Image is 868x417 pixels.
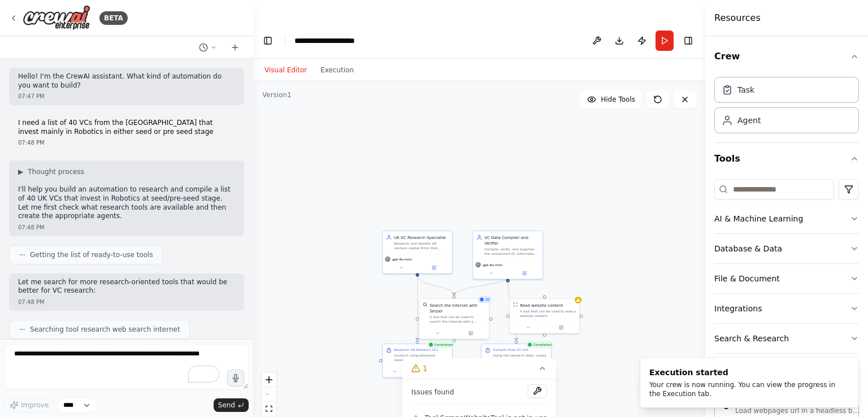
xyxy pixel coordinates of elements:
[418,264,450,271] button: Open in side panel
[714,72,859,142] div: Crew
[714,204,859,233] button: AI & Machine Learning
[484,234,539,246] div: VC Data Compiler and Verifier
[258,63,314,77] button: Visual Editor
[394,353,449,362] div: Conduct comprehensive research to identify UK venture capital firms that invest in Robotics start...
[509,270,541,277] button: Open in side panel
[649,380,845,398] div: Your crew is now running. You can view the progress in the Execution tab.
[314,63,361,77] button: Execution
[580,90,642,108] button: Hide Tools
[680,33,696,49] button: Hide right sidebar
[402,358,556,379] button: 1
[513,302,518,307] img: ScrapeWebsiteTool
[649,367,845,378] div: Execution started
[18,185,235,220] p: I'll help you build an automation to research and compile a list of 40 UK VCs that invest in Robo...
[714,294,859,323] button: Integrations
[426,341,455,348] div: Completed
[262,402,276,416] button: fit view
[30,325,180,334] span: Searching tool research web search internet
[429,302,485,314] div: Search the internet with Serper
[18,119,235,136] p: I need a list of 40 VCs from the [GEOGRAPHIC_DATA] that invest mainly in Robotics in either seed ...
[5,344,249,389] textarea: To enrich screen reader interactions, please activate Accessibility in Grammarly extension settings
[714,264,859,293] button: File & Document
[21,401,49,410] span: Improve
[455,330,487,337] button: Open in side panel
[28,167,84,176] span: Thought process
[520,302,563,308] div: Read website content
[262,90,292,99] div: Version 1
[423,363,428,374] span: 1
[18,278,235,296] p: Let me search for more research-oriented tools that would be better for VC research:
[483,263,502,267] span: gpt-4o-mini
[493,353,548,362] div: Using the research data, create a final curated list of exactly 40 UK VCs that invest in Robotics...
[525,341,554,348] div: Completed
[30,250,153,259] span: Getting the list of ready-to-use tools
[218,401,235,410] span: Send
[714,234,859,263] button: Database & Data
[18,72,235,90] p: Hello! I'm the CrewAI assistant. What kind of automation do you want to build?
[194,41,222,54] button: Switch to previous chat
[415,276,457,295] g: Edge from c911876b-0749-4ebb-903f-ee28384dc6e1 to 9663edc7-71d5-4e23-a2c4-e0615eefed1f
[509,298,580,334] div: ScrapeWebsiteToolRead website contentA tool that can be used to read a website content.
[737,115,761,126] div: Agent
[394,347,438,352] div: Research UK Robotics VCs
[18,223,235,232] div: 07:48 PM
[262,372,276,387] button: zoom in
[484,247,539,256] div: Compile, verify, and organize the researched VC information into a comprehensive list of 40 UK VC...
[485,297,489,302] span: 36
[18,138,235,147] div: 07:48 PM
[714,143,859,175] button: Tools
[714,11,761,25] h4: Resources
[260,33,276,49] button: Hide left sidebar
[23,5,90,31] img: Logo
[452,276,511,295] g: Edge from 7281348e-8f24-4837-8f73-198d9e2f3983 to 9663edc7-71d5-4e23-a2c4-e0615eefed1f
[737,84,754,95] div: Task
[227,370,244,386] button: Click to speak your automation idea
[481,344,552,378] div: CompletedCompile Final VC ListUsing the research data, create a final curated list of exactly 40 ...
[214,398,249,412] button: Send
[601,95,635,104] span: Hide Tools
[429,315,485,324] div: A tool that can be used to search the internet with a search_query. Supports different search typ...
[5,398,54,412] button: Improve
[394,234,449,240] div: UK VC Research Specialist
[394,241,449,250] div: Research and identify UK venture capital firms that specifically invest in Robotics startups at s...
[99,11,128,25] div: BETA
[419,298,489,340] div: 36SerperDevToolSearch the internet with SerperA tool that can be used to search the internet with...
[472,231,543,280] div: VC Data Compiler and VerifierCompile, verify, and organize the researched VC information into a c...
[415,276,420,340] g: Edge from c911876b-0749-4ebb-903f-ee28384dc6e1 to bc3a6f36-c376-486f-a6ad-f426634334f0
[294,35,355,46] nav: breadcrumb
[493,347,528,352] div: Compile Final VC List
[18,92,235,101] div: 07:47 PM
[392,257,412,262] span: gpt-4o-mini
[382,231,453,274] div: UK VC Research SpecialistResearch and identify UK venture capital firms that specifically invest ...
[18,167,23,176] span: ▶
[18,167,84,176] button: ▶Thought process
[18,298,235,306] div: 07:48 PM
[382,344,453,378] div: CompletedResearch UK Robotics VCsConduct comprehensive research to identify UK venture capital fi...
[411,388,454,397] span: Issues found
[714,41,859,72] button: Crew
[423,302,427,307] img: SerperDevTool
[545,324,578,331] button: Open in side panel
[520,309,576,318] div: A tool that can be used to read a website content.
[226,41,244,54] button: Start a new chat
[714,324,859,353] button: Search & Research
